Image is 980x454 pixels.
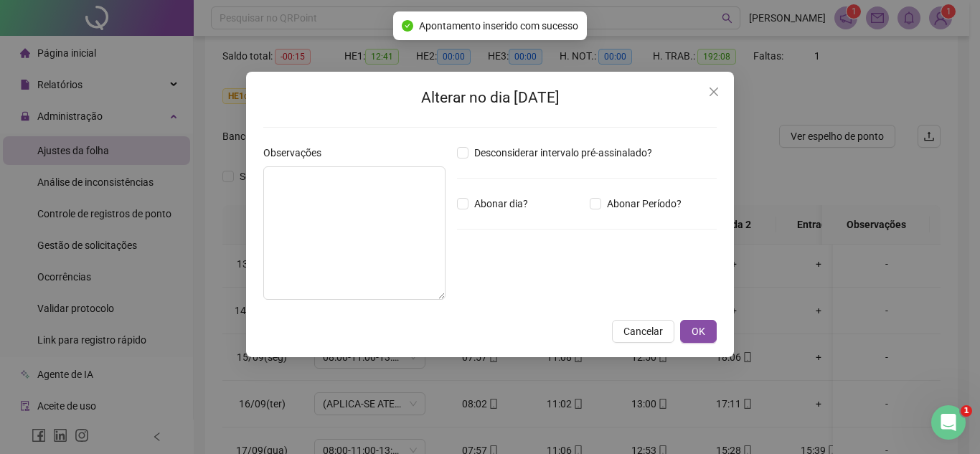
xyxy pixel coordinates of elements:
span: Abonar dia? [468,196,534,212]
button: OK [680,320,717,343]
span: OK [692,323,705,339]
span: Cancelar [623,323,663,339]
span: 1 [961,405,972,417]
button: Close [702,80,725,103]
span: Abonar Período? [601,196,687,212]
span: close [708,86,720,98]
span: Apontamento inserido com sucesso [419,18,578,34]
span: check-circle [402,20,413,32]
h2: Alterar no dia [DATE] [263,86,717,110]
span: Desconsiderar intervalo pré-assinalado? [468,145,658,161]
iframe: Intercom live chat [931,405,966,440]
button: Cancelar [612,320,674,343]
label: Observações [263,145,331,161]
